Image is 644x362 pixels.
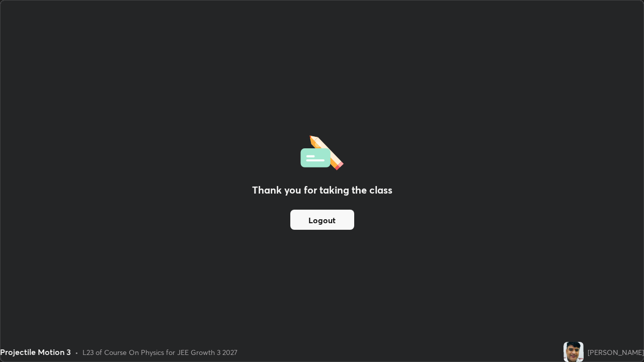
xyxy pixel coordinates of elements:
img: offlineFeedback.1438e8b3.svg [300,132,344,170]
div: L23 of Course On Physics for JEE Growth 3 2027 [83,347,237,357]
div: • [75,347,78,357]
img: 73d9ada1c36b40ac94577590039f5e87.jpg [563,342,584,362]
button: Logout [290,210,354,230]
h2: Thank you for taking the class [252,183,392,198]
div: [PERSON_NAME] [588,347,644,357]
